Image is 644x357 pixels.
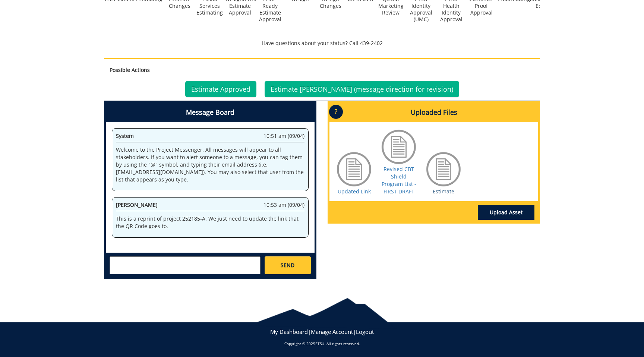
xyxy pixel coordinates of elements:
span: [PERSON_NAME] [116,201,158,208]
span: SEND [281,262,294,269]
span: 10:51 am (09/04) [263,132,304,140]
a: Updated Link [338,188,371,195]
a: ETSU [315,341,324,346]
a: SEND [265,256,311,274]
strong: Possible Actions [110,66,150,73]
a: Logout [356,328,374,335]
span: 10:53 am (09/04) [263,201,304,209]
h4: Message Board [106,103,315,122]
h4: Uploaded Files [329,103,538,122]
p: Have questions about your status? Call 439-2402 [104,40,540,47]
a: Estimate [433,188,454,195]
textarea: messageToSend [110,256,261,274]
span: System [116,132,134,139]
a: Revised CBT Shield Program List - FIRST DRAFT [382,165,416,195]
p: This is a reprint of project 252185-A. We just need to update the link that the QR Code goes to. [116,215,304,230]
a: Upload Asset [478,205,534,220]
p: ? [329,105,343,119]
a: Manage Account [311,328,353,335]
a: My Dashboard [270,328,308,335]
a: Estimate Approved [185,81,256,97]
p: Welcome to the Project Messenger. All messages will appear to all stakeholders. If you want to al... [116,146,304,183]
a: Estimate [PERSON_NAME] (message direction for revision) [265,81,459,97]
